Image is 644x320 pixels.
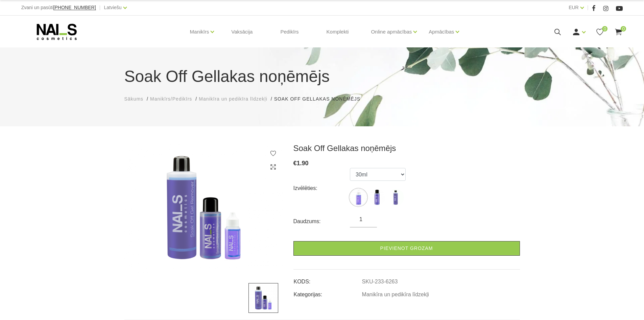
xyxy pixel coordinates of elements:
a: 0 [596,28,604,36]
a: Manikīrs [190,18,209,45]
img: ... [248,283,278,313]
li: Soak Off Gellakas noņēmējs [274,95,367,103]
img: ... [350,189,367,206]
span: Sākums [124,96,144,102]
span: Manikīrs/Pedikīrs [150,96,192,102]
td: Kategorijas: [293,286,362,299]
img: ... [387,189,404,206]
div: Zvani un pasūti [21,3,96,12]
img: ... [368,189,385,206]
div: Daudzums: [293,216,350,227]
span: € [293,160,297,167]
span: 0 [621,26,626,31]
a: Pedikīrs [275,16,304,48]
a: EUR [569,3,579,12]
a: Komplekti [321,16,354,48]
a: Manikīrs/Pedikīrs [150,95,192,103]
a: [PHONE_NUMBER] [53,5,96,10]
a: Manikīra un pedikīra līdzekļi [199,95,267,103]
span: 0 [602,26,607,31]
a: Sākums [124,95,144,103]
td: KODS: [293,273,362,286]
a: Vaksācija [226,16,258,48]
a: Latviešu [104,3,122,12]
a: Online apmācības [371,18,412,45]
a: Apmācības [429,18,454,45]
div: Izvēlēties: [293,183,350,194]
h3: Soak Off Gellakas noņēmējs [293,143,520,153]
span: Manikīra un pedikīra līdzekļi [199,96,267,102]
span: | [587,3,589,12]
a: SKU-233-6263 [362,279,398,285]
img: ... [124,143,283,273]
a: Pievienot grozam [293,241,520,256]
a: 0 [614,28,623,36]
h1: Soak Off Gellakas noņēmējs [124,64,520,89]
span: 1.90 [297,160,309,167]
a: Manikīra un pedikīra līdzekļi [362,292,429,298]
span: | [99,3,101,12]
